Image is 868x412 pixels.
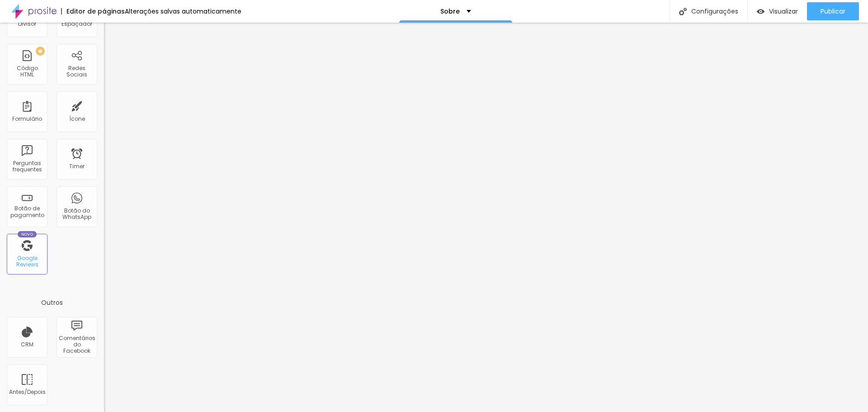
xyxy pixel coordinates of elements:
div: Perguntas frequentes [9,160,45,173]
div: Editor de páginas [61,8,125,14]
div: Google Reviews [9,255,45,268]
div: Redes Sociais [59,65,94,78]
div: Código HTML [9,65,45,78]
div: Divisor [18,21,36,27]
button: Visualizar [748,2,807,20]
img: Icone [679,8,687,15]
p: Sobre [440,8,460,14]
div: Novo [18,231,37,237]
span: Visualizar [769,8,798,15]
button: Publicar [807,2,859,20]
img: view-1.svg [757,8,764,15]
div: CRM [21,341,33,348]
div: Formulário [12,116,42,122]
div: Botão de pagamento [9,205,45,218]
div: Antes/Depois [9,389,45,395]
div: Comentários do Facebook [59,335,94,355]
span: Publicar [821,8,845,15]
div: Botão do WhatsApp [59,208,94,221]
div: Timer [69,163,85,170]
div: Espaçador [61,21,92,27]
div: Alterações salvas automaticamente [125,8,241,14]
iframe: Editor [104,23,868,412]
div: Ícone [69,116,85,122]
